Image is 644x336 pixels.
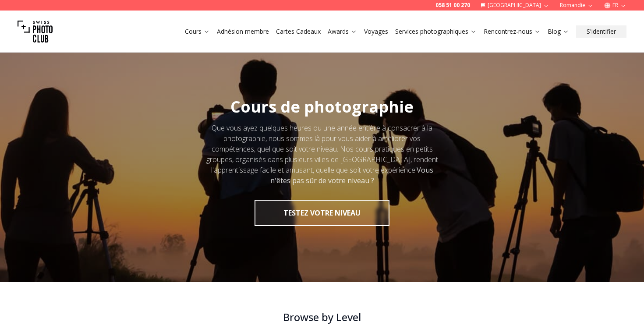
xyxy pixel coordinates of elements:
[364,27,388,36] a: Voyages
[548,27,569,36] a: Blog
[392,25,480,38] button: Services photographiques
[395,27,477,36] a: Services photographiques
[185,27,210,36] a: Cours
[105,310,539,324] h3: Browse by Level
[272,25,324,38] button: Cartes Cadeaux
[276,27,321,36] a: Cartes Cadeaux
[203,123,441,186] div: Que vous ayez quelques heures ou une année entière à consacrer à la photographie, nous sommes là ...
[230,96,414,117] span: Cours de photographie
[255,200,389,226] button: TESTEZ VOTRE NIVEAU
[217,27,269,36] a: Adhésion membre
[361,25,392,38] button: Voyages
[480,25,544,38] button: Rencontrez-nous
[484,27,541,36] a: Rencontrez-nous
[18,14,53,49] img: Swiss photo club
[576,25,626,38] button: S'identifier
[324,25,361,38] button: Awards
[435,2,470,9] a: 058 51 00 270
[328,27,357,36] a: Awards
[213,25,272,38] button: Adhésion membre
[544,25,573,38] button: Blog
[181,25,213,38] button: Cours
